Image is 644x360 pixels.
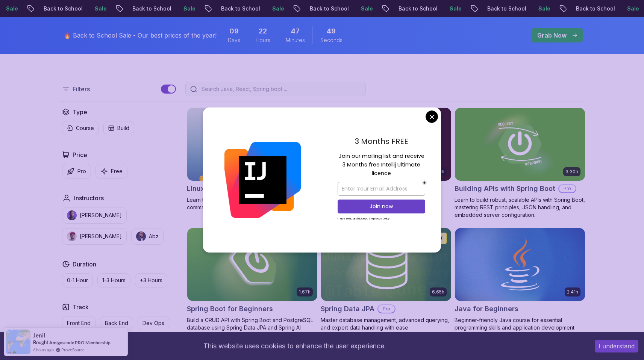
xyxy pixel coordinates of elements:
p: Free [111,168,123,175]
p: Sale [444,5,468,12]
img: Spring Boot for Beginners card [187,228,317,301]
button: 1-3 Hours [97,273,130,287]
p: Learn to build robust, scalable APIs with Spring Boot, mastering REST principles, JSON handling, ... [455,196,585,219]
span: Minutes [286,36,305,44]
button: Dev Ops [138,316,169,330]
p: Master database management, advanced querying, and expert data handling with ease [321,316,452,331]
button: instructor img[PERSON_NAME] [62,207,127,224]
p: Back to School [392,5,444,12]
p: Build a CRUD API with Spring Boot and PostgreSQL database using Spring Data JPA and Spring AI [187,316,318,331]
p: [PERSON_NAME] [80,233,122,240]
p: Filters [73,85,90,94]
h2: Linux Fundamentals [187,183,253,194]
button: Build [103,121,134,135]
a: Spring Data JPA card6.65hNEWSpring Data JPAProMaster database management, advanced querying, and ... [321,228,452,331]
img: instructor img [136,231,146,241]
img: Linux Fundamentals card [187,108,317,181]
a: Amigoscode PRO Membership [49,340,111,345]
span: Days [228,36,240,44]
span: 47 Minutes [291,26,300,36]
span: 9 Days [229,26,239,36]
button: Course [62,121,99,135]
img: instructor img [67,210,77,220]
div: This website uses cookies to enhance the user experience. [6,338,583,354]
p: Pro [378,305,395,313]
p: 1.67h [299,289,311,295]
h2: Type [73,107,87,116]
span: Hours [256,36,270,44]
img: Spring Data JPA card [321,228,451,301]
button: +3 Hours [135,273,167,287]
button: Back End [100,316,133,330]
p: Sale [89,5,113,12]
p: 0-1 Hour [67,277,88,284]
span: 6 hours ago [33,346,54,353]
h2: Duration [73,260,96,269]
button: 0-1 Hour [62,273,93,287]
p: Pro [559,185,576,192]
p: 🔥 Back to School Sale - Our best prices of the year! [64,31,217,40]
p: Back to School [126,5,177,12]
p: Sale [532,5,556,12]
p: Pro [77,168,86,175]
a: ProveSource [61,346,85,353]
span: 22 Hours [259,26,267,36]
button: Free [95,164,127,178]
p: Back End [105,319,128,327]
h2: Price [73,150,87,159]
p: Course [76,124,94,132]
img: instructor img [67,231,77,241]
p: Dev Ops [142,319,164,327]
button: Pro [62,164,91,178]
p: +3 Hours [140,277,162,284]
p: 1-3 Hours [102,277,126,284]
img: Building APIs with Spring Boot card [455,108,585,181]
img: Java for Beginners card [455,228,585,301]
p: Grab Now [537,31,567,40]
h2: Java for Beginners [455,304,518,314]
p: Build [117,124,129,132]
a: Spring Boot for Beginners card1.67hNEWSpring Boot for BeginnersBuild a CRUD API with Spring Boot ... [187,228,318,331]
p: Learn the fundamentals of Linux and how to use the command line [187,196,318,211]
a: Building APIs with Spring Boot card3.30hBuilding APIs with Spring BootProLearn to build robust, s... [455,107,585,219]
p: Sale [355,5,379,12]
input: Search Java, React, Spring boot ... [200,85,361,93]
p: [PERSON_NAME] [80,212,122,219]
p: Sale [177,5,202,12]
h2: Instructors [74,194,104,203]
h2: Track [73,303,89,312]
p: Abz [149,233,159,240]
p: Front End [67,319,91,327]
span: Bought [33,339,48,345]
p: Sale [266,5,290,12]
h2: Building APIs with Spring Boot [455,183,555,194]
p: Beginner-friendly Java course for essential programming skills and application development [455,316,585,331]
p: 3.30h [565,169,578,175]
p: Back to School [304,5,355,12]
a: Linux Fundamentals card6.00hLinux FundamentalsProLearn the fundamentals of Linux and how to use t... [187,107,318,211]
span: Jenil [33,332,45,339]
p: 2.41h [567,289,578,295]
button: instructor imgAbz [131,228,164,245]
p: Back to School [38,5,89,12]
button: Front End [62,316,95,330]
h2: Spring Boot for Beginners [187,304,273,314]
img: provesource social proof notification image [6,330,30,354]
h2: Spring Data JPA [321,304,374,314]
a: Java for Beginners card2.41hJava for BeginnersBeginner-friendly Java course for essential program... [455,228,585,331]
p: Back to School [570,5,621,12]
p: Back to School [481,5,532,12]
button: Accept cookies [595,340,638,352]
button: instructor img[PERSON_NAME] [62,228,127,245]
p: Back to School [215,5,266,12]
span: Seconds [320,36,342,44]
p: 6.65h [432,289,444,295]
span: 49 Seconds [327,26,336,36]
